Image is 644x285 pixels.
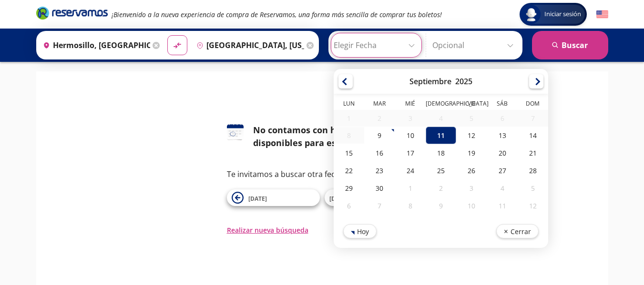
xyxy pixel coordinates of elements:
div: 19-Sep-25 [456,144,487,162]
input: Elegir Fecha [334,33,419,57]
div: 10-Sep-25 [395,127,425,144]
input: Opcional [432,33,518,57]
div: 06-Sep-25 [487,110,517,127]
div: 05-Sep-25 [456,110,487,127]
em: ¡Bienvenido a la nueva experiencia de compra de Reservamos, una forma más sencilla de comprar tus... [112,10,442,19]
div: 06-Oct-25 [334,197,364,215]
div: 2025 [455,76,472,87]
div: 02-Oct-25 [425,179,456,197]
div: 02-Sep-25 [364,110,395,127]
div: Septiembre [409,76,451,87]
div: 27-Sep-25 [487,162,517,179]
th: Miércoles [395,99,425,110]
div: 12-Oct-25 [517,197,548,215]
th: Lunes [334,99,364,110]
div: 09-Sep-25 [364,127,395,144]
div: 07-Sep-25 [517,110,548,127]
p: Te invitamos a buscar otra fecha o ruta [227,168,418,180]
div: 21-Sep-25 [517,144,548,162]
button: Buscar [532,31,608,59]
div: 15-Sep-25 [334,144,364,162]
div: 05-Oct-25 [517,179,548,197]
div: 04-Oct-25 [487,179,517,197]
span: [DATE] [329,195,348,203]
div: 09-Oct-25 [425,197,456,215]
i: Brand Logo [36,6,108,20]
div: 28-Sep-25 [517,162,548,179]
div: 11-Oct-25 [487,197,517,215]
button: [DATE] [227,189,320,206]
button: Realizar nueva búsqueda [227,225,308,235]
button: English [596,9,608,20]
div: 12-Sep-25 [456,127,487,144]
div: 23-Sep-25 [364,162,395,179]
th: Sábado [487,99,517,110]
div: 01-Sep-25 [334,110,364,127]
div: 01-Oct-25 [395,179,425,197]
div: 03-Sep-25 [395,110,425,127]
div: 22-Sep-25 [334,162,364,179]
input: Buscar Destino [193,33,304,57]
button: Cerrar [496,224,538,238]
button: Hoy [343,224,377,238]
input: Buscar Origen [39,33,151,57]
th: Martes [364,99,395,110]
button: [DATE] [325,189,418,206]
div: 13-Sep-25 [487,127,517,144]
div: 08-Oct-25 [395,197,425,215]
div: 07-Oct-25 [364,197,395,215]
div: No contamos con horarios disponibles para esta fecha [253,124,418,149]
div: 14-Sep-25 [517,127,548,144]
div: 04-Sep-25 [425,110,456,127]
div: 20-Sep-25 [487,144,517,162]
div: 11-Sep-25 [425,127,456,144]
div: 10-Oct-25 [456,197,487,215]
div: 17-Sep-25 [395,144,425,162]
div: 03-Oct-25 [456,179,487,197]
div: 24-Sep-25 [395,162,425,179]
div: 18-Sep-25 [425,144,456,162]
div: 29-Sep-25 [334,179,364,197]
span: [DATE] [248,195,267,203]
th: Domingo [517,99,548,110]
div: 08-Sep-25 [334,127,364,144]
a: Brand Logo [36,6,108,23]
div: 26-Sep-25 [456,162,487,179]
div: 16-Sep-25 [364,144,395,162]
span: Iniciar sesión [541,10,585,19]
div: 30-Sep-25 [364,179,395,197]
th: Jueves [425,99,456,110]
th: Viernes [456,99,487,110]
div: 25-Sep-25 [425,162,456,179]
